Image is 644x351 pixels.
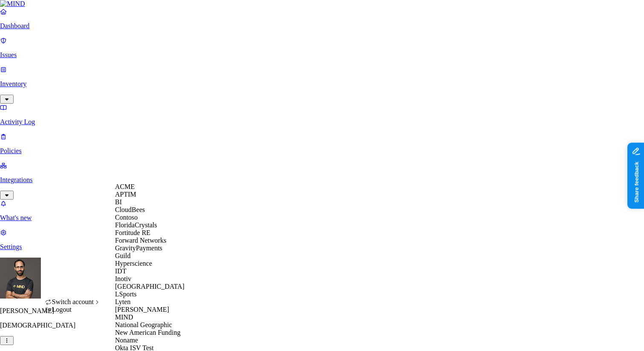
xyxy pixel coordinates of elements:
span: New American Funding [115,329,181,336]
span: Inotiv [115,275,131,282]
span: [GEOGRAPHIC_DATA] [115,283,184,290]
span: Lyten [115,298,130,305]
span: Forward Networks [115,237,166,244]
span: Contoso [115,214,138,221]
span: [PERSON_NAME] [115,306,169,313]
div: Logout [45,306,101,313]
span: Hyperscience [115,260,152,267]
span: GravityPayments [115,244,162,252]
span: Switch account [52,298,94,305]
span: ACME [115,183,135,190]
span: National Geographic [115,321,172,328]
span: Noname [115,336,138,344]
span: LSports [115,290,137,298]
span: Fortitude RE [115,229,150,236]
span: APTIM [115,191,136,198]
span: BI [115,198,122,206]
span: MIND [115,313,133,321]
span: CloudBees [115,206,145,213]
span: Guild [115,252,130,259]
span: IDT [115,267,126,275]
span: FloridaCrystals [115,221,157,229]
